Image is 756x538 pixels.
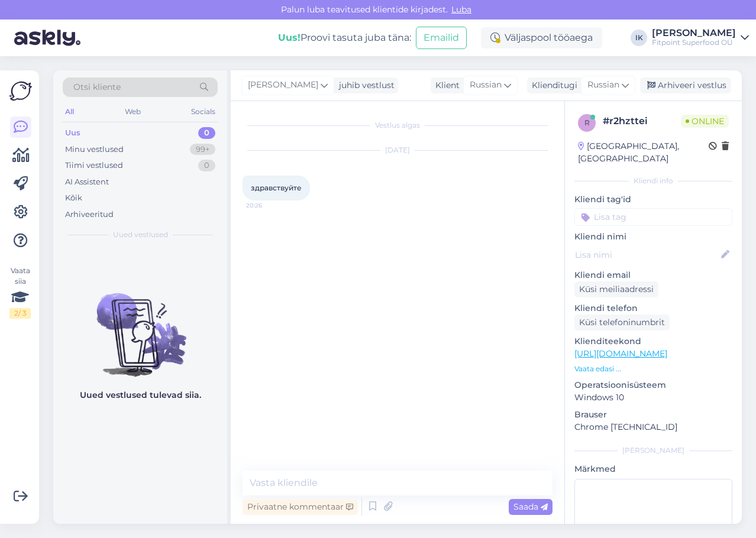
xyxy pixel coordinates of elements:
span: Luba [448,4,475,15]
div: Minu vestlused [65,144,124,155]
p: Kliendi email [574,269,732,281]
input: Lisa tag [574,208,732,226]
div: 99+ [190,144,215,155]
span: Otsi kliente [73,81,121,93]
span: Russian [470,79,502,92]
div: 0 [198,127,215,139]
img: No chats [53,272,227,378]
div: # r2hzttei [603,114,681,128]
p: Vaata edasi ... [574,364,732,374]
p: Kliendi nimi [574,231,732,243]
div: Web [122,104,143,119]
p: Brauser [574,409,732,421]
span: Online [681,115,729,128]
div: Vestlus algas [243,120,553,131]
div: Socials [189,104,218,119]
p: Uued vestlused tulevad siia. [80,389,201,401]
p: Kliendi telefon [574,302,732,315]
div: [DATE] [243,145,553,155]
p: Windows 10 [574,391,732,404]
span: Saada [513,501,548,512]
a: [PERSON_NAME]Fitpoint Superfood OÜ [652,28,749,47]
p: Operatsioonisüsteem [574,379,732,391]
div: All [63,104,76,119]
div: 2 / 3 [9,308,31,319]
div: Kõik [65,192,82,204]
div: Fitpoint Superfood OÜ [652,38,736,47]
div: Kliendi info [574,176,732,186]
span: Uued vestlused [113,229,168,240]
div: 0 [198,160,215,171]
div: Klienditugi [527,79,577,92]
div: juhib vestlust [334,79,395,92]
div: Arhiveeri vestlus [640,77,731,93]
img: Askly Logo [9,80,32,102]
p: Märkmed [574,463,732,475]
b: Uus! [278,32,301,43]
div: Vaata siia [9,265,31,319]
span: [PERSON_NAME] [248,79,318,92]
div: Tiimi vestlused [65,160,123,171]
span: здравствуйте [251,183,302,192]
div: Proovi tasuta juba täna: [278,31,411,45]
div: Klient [431,79,460,92]
div: [PERSON_NAME] [574,445,732,456]
div: AI Assistent [65,176,109,188]
p: Kliendi tag'id [574,193,732,206]
div: Küsi telefoninumbrit [574,315,670,330]
div: Privaatne kommentaar [243,499,358,515]
p: Chrome [TECHNICAL_ID] [574,421,732,433]
a: [URL][DOMAIN_NAME] [574,348,667,359]
span: r [584,118,590,127]
button: Emailid [416,27,467,49]
input: Lisa nimi [575,248,719,261]
span: 20:26 [246,201,290,210]
div: [PERSON_NAME] [652,28,736,38]
p: Klienditeekond [574,335,732,348]
div: Arhiveeritud [65,209,114,221]
div: Küsi meiliaadressi [574,281,658,297]
span: Russian [587,79,619,92]
div: Uus [65,127,80,139]
div: [GEOGRAPHIC_DATA], [GEOGRAPHIC_DATA] [578,140,709,165]
div: IK [631,30,647,46]
div: Väljaspool tööaega [481,27,602,48]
